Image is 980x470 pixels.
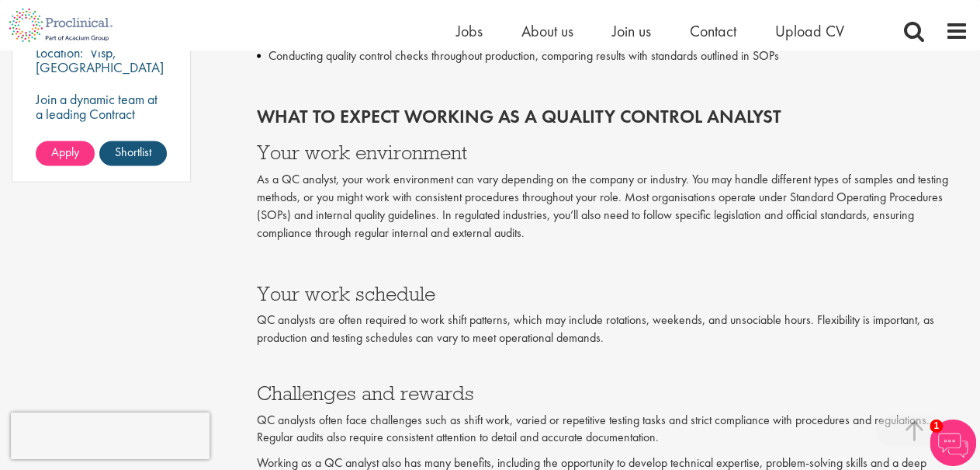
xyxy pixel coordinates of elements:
a: Join us [612,21,651,41]
iframe: reCAPTCHA [11,413,210,459]
li: Conducting quality control checks throughout production, comparing results with standards outline... [257,47,968,66]
p: QC analysts often face challenges such as shift work, varied or repetitive testing tasks and stri... [257,412,968,447]
p: Visp, [GEOGRAPHIC_DATA] [36,44,164,77]
h3: Your work environment [257,143,968,163]
p: QC analysts are often required to work shift patterns, which may include rotations, weekends, and... [257,312,968,347]
a: Shortlist [99,141,167,166]
span: 1 [930,420,943,433]
span: Apply [51,144,79,161]
a: Contact [690,21,736,41]
img: Chatbot [930,420,976,466]
a: Upload CV [775,21,844,41]
h3: Challenges and rewards [257,363,968,404]
h3: Your work schedule [257,284,968,304]
h2: What to expect working as a quality control analyst [257,107,968,127]
p: Join a dynamic team at a leading Contract Manufacturing Organisation and contribute to groundbrea... [36,92,167,211]
a: About us [521,21,573,41]
span: Location: [36,44,83,62]
a: Jobs [456,21,483,41]
p: As a QC analyst, your work environment can vary depending on the company or industry. You may han... [257,171,968,242]
a: Apply [36,141,95,166]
